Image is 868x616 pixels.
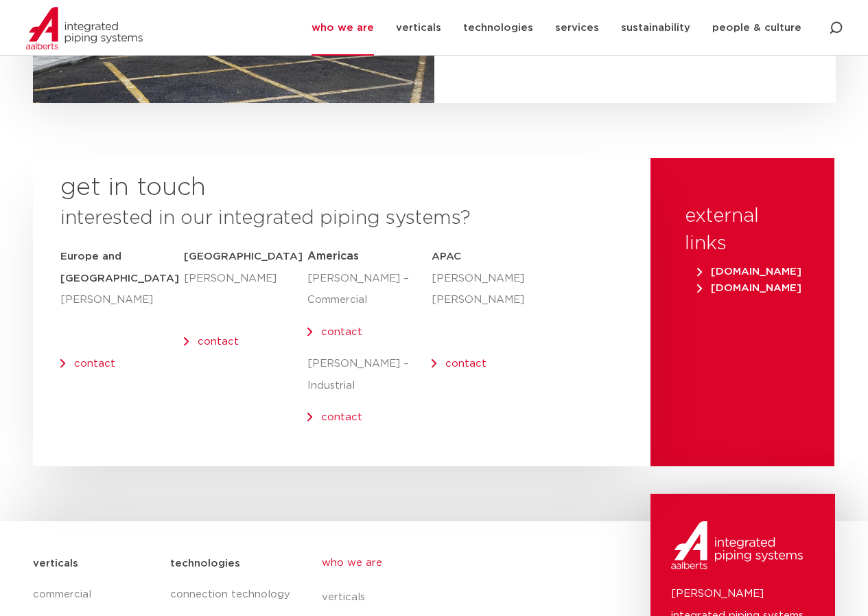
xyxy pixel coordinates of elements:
a: contact [445,358,486,369]
a: [DOMAIN_NAME] [692,283,807,293]
span: Americas [307,251,359,262]
h5: technologies [170,553,240,575]
a: [DOMAIN_NAME] [692,266,807,277]
h5: verticals [33,553,78,575]
a: commercial [33,578,157,612]
p: [PERSON_NAME] [PERSON_NAME] [432,268,506,312]
h2: get in touch [60,172,206,205]
p: [PERSON_NAME] [60,289,184,311]
h5: [GEOGRAPHIC_DATA] [184,246,307,268]
a: connection technology [170,578,294,612]
a: who we are [322,546,573,580]
p: [PERSON_NAME] – Industrial [307,353,431,397]
a: contact [74,358,115,369]
h5: APAC [432,246,506,268]
a: verticals [322,580,573,615]
span: [DOMAIN_NAME] [697,266,801,277]
a: contact [321,327,362,337]
span: [DOMAIN_NAME] [697,283,801,293]
a: contact [198,336,239,347]
strong: Europe and [GEOGRAPHIC_DATA] [60,251,179,284]
h3: interested in our integrated piping systems? [60,205,623,232]
h3: external links [685,203,800,258]
a: contact [321,412,362,422]
p: [PERSON_NAME] – Commercial [307,268,431,312]
p: [PERSON_NAME] [184,268,307,290]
